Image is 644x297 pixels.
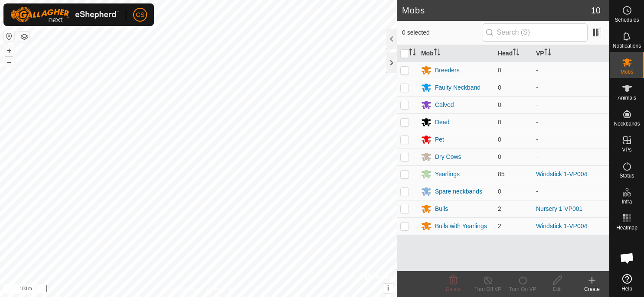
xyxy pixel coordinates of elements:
button: i [383,284,393,293]
div: Breeders [435,66,460,75]
td: - [533,79,609,96]
div: Calved [435,100,454,110]
p-sorticon: Activate to sort [544,50,551,57]
span: 85 [498,171,505,178]
input: Search (S) [483,23,588,42]
span: 10 [591,4,601,17]
td: - [533,148,609,165]
span: Heatmap [616,225,637,230]
span: 0 [498,188,501,195]
td: - [533,96,609,113]
p-sorticon: Activate to sort [513,50,520,57]
a: Open chat [614,245,640,271]
span: Neckbands [614,121,640,126]
span: Animals [618,95,636,100]
span: GS [136,10,144,19]
td: - [533,131,609,148]
a: Contact Us [207,286,232,294]
button: Map Layers [19,32,29,42]
th: VP [533,45,609,62]
div: Create [575,285,609,293]
button: + [4,45,14,56]
p-sorticon: Activate to sort [434,50,441,57]
a: Help [610,271,644,295]
span: Schedules [615,17,639,23]
div: Bulls with Yearlings [435,222,487,231]
button: – [4,57,14,67]
span: 0 [498,119,501,126]
div: Bulls [435,204,448,213]
span: Status [619,173,634,178]
button: Reset Map [4,31,14,42]
div: Spare neckbands [435,187,482,196]
td: - [533,61,609,79]
span: Help [621,286,632,291]
div: Faulty Neckband [435,83,481,92]
th: Head [494,45,533,62]
span: 0 [498,153,501,160]
td: - [533,183,609,200]
div: Dead [435,118,449,127]
h2: Mobs [402,5,591,16]
div: Pet [435,135,444,144]
a: Windstick 1-VP004 [536,171,587,178]
span: Infra [621,199,632,204]
div: Turn Off VP [471,285,505,293]
div: Dry Cows [435,152,461,161]
span: 0 selected [402,28,483,37]
a: Windstick 1-VP004 [536,223,587,229]
span: Delete [446,286,461,292]
span: 0 [498,67,501,74]
span: 2 [498,205,501,212]
span: 0 [498,136,501,143]
div: Turn On VP [505,285,540,293]
a: Nursery 1-VP001 [536,205,582,212]
p-sorticon: Activate to sort [409,50,416,57]
span: 0 [498,101,501,108]
span: VPs [622,147,631,152]
span: 2 [498,223,501,229]
div: Edit [540,285,575,293]
th: Mob [418,45,494,62]
img: Gallagher Logo [10,7,119,23]
span: i [387,284,389,292]
td: - [533,113,609,131]
a: Privacy Policy [164,286,196,294]
div: Yearlings [435,170,460,179]
span: Notifications [613,43,641,48]
span: 0 [498,84,501,91]
span: Mobs [621,69,633,74]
